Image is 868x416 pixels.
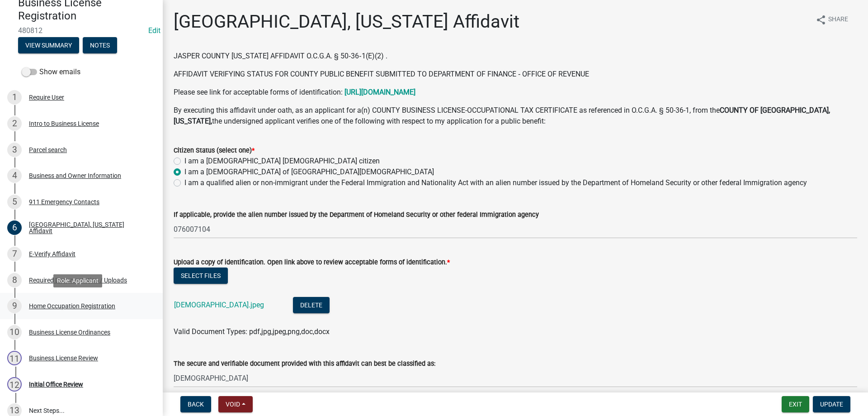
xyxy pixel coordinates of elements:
div: E-Verify Affidavit [29,251,75,257]
button: View Summary [18,37,79,53]
label: Show emails [22,67,80,77]
div: Intro to Business License [29,120,99,127]
span: Valid Document Types: pdf,jpg,jpeg,png,doc,docx [174,327,330,336]
div: 12 [7,377,22,392]
label: If applicable, provide the alien number issued by the Department of Homeland Security or other fe... [174,212,539,218]
div: Business License Review [29,355,98,361]
div: Require User [29,94,64,100]
button: Exit [782,396,809,412]
p: AFFIDAVIT VERIFYING STATUS FOR COUNTY PUBLIC BENEFIT SUBMITTED TO DEPARTMENT OF FINANCE ‐ OFFICE ... [174,69,857,80]
label: The secure and verifiable document provided with this affidavit can best be classified as: [174,361,435,367]
div: 4 [7,168,22,183]
div: Initial Office Review [29,381,83,387]
div: 11 [7,351,22,365]
a: Edit [148,26,160,35]
div: Business License Ordinances [29,329,110,335]
div: Required Documentation / Uploads [29,277,127,283]
button: Select files [174,268,228,284]
div: Role: Applicant [53,274,102,287]
wm-modal-confirm: Delete Document [293,301,330,310]
div: 8 [7,273,22,287]
label: I am a [DEMOGRAPHIC_DATA] of [GEOGRAPHIC_DATA][DEMOGRAPHIC_DATA] [184,167,434,177]
button: Update [813,396,850,412]
span: Update [820,401,843,408]
div: 10 [7,325,22,339]
span: Back [188,401,204,408]
label: I am a [DEMOGRAPHIC_DATA] [DEMOGRAPHIC_DATA] citizen [184,156,380,167]
wm-modal-confirm: Notes [83,42,117,49]
wm-modal-confirm: Edit Application Number [148,26,160,35]
div: 9 [7,299,22,313]
p: JASPER COUNTY [US_STATE] AFFIDAVIT O.C.G.A. § 50‐36‐1(E)(2) . [174,51,857,62]
div: [GEOGRAPHIC_DATA], [US_STATE] Affidavit [29,221,148,234]
i: share [816,14,826,25]
button: shareShare [808,11,855,29]
a: [DEMOGRAPHIC_DATA].jpeg [174,301,264,309]
label: Citizen Status (select one) [174,148,255,154]
div: Business and Owner Information [29,172,121,179]
button: Back [180,396,211,412]
button: Void [218,396,253,412]
div: 5 [7,195,22,209]
span: 480812 [18,26,145,35]
div: Parcel search [29,147,67,153]
div: Home Occupation Registration [29,303,115,309]
wm-modal-confirm: Summary [18,42,79,49]
div: 6 [7,220,22,235]
p: By executing this affidavit under oath, as an applicant for a(n) COUNTY BUSINESS LICENSE-OCCUPATI... [174,105,857,127]
div: 911 Emergency Contacts [29,199,99,205]
h1: [GEOGRAPHIC_DATA], [US_STATE] Affidavit [174,11,519,33]
span: Share [828,14,848,25]
button: Delete [293,297,330,313]
div: 2 [7,116,22,131]
p: Please see link for acceptable forms of identification: [174,87,857,98]
button: Notes [83,37,117,53]
label: I am a qualified alien or non-immigrant under the Federal Immigration and Nationality Act with an... [184,177,807,188]
a: [URL][DOMAIN_NAME] [344,88,415,96]
label: Upload a copy of identification. Open link above to review acceptable forms of identification. [174,259,450,266]
div: 3 [7,143,22,157]
div: 1 [7,90,22,105]
div: 7 [7,247,22,261]
span: Void [226,401,240,408]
